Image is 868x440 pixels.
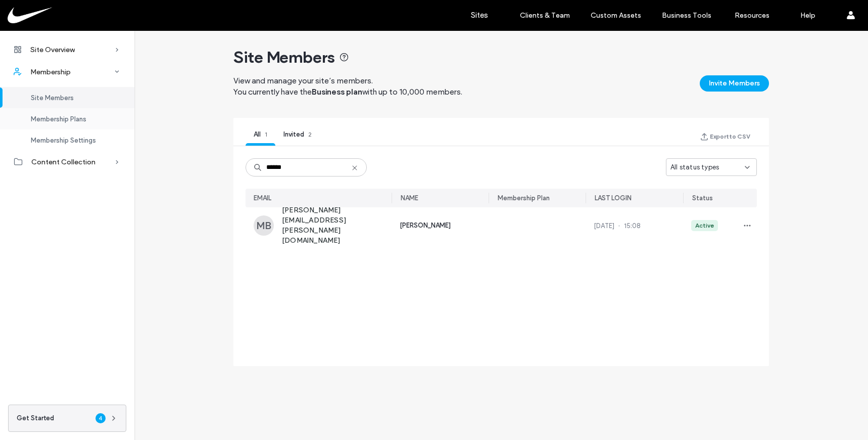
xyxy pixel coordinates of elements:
div: NAME [401,193,418,203]
button: Export to CSV [694,130,757,143]
div: Membership Plan [498,193,550,203]
span: [PERSON_NAME][EMAIL_ADDRESS][PERSON_NAME][DOMAIN_NAME] [282,205,392,246]
label: Help [800,11,815,20]
span: Membership Plans [31,115,86,123]
span: All status types [670,162,719,172]
span: 1 [265,130,267,138]
div: Status [692,193,713,203]
span: Content Collection [31,158,95,166]
span: View and manage your site’s members. [233,76,373,85]
span: Site Overview [30,46,75,54]
label: Clients & Team [520,11,570,20]
span: Get Started [17,413,54,423]
span: Membership Settings [31,137,96,144]
div: MB [254,215,274,236]
div: Active [695,221,714,230]
label: Resources [735,11,769,20]
span: [PERSON_NAME] [400,221,451,231]
span: [DATE] [594,222,614,230]
span: 2 [308,130,312,138]
div: LAST LOGIN [595,193,632,203]
button: Invite Members [700,75,769,92]
div: EMAIL [254,193,271,203]
div: 4 [95,413,106,423]
label: Business Tools [662,11,711,20]
span: All [254,130,261,138]
button: Get Started4 [8,405,126,432]
span: You currently have the with up to 10,000 members. [233,87,462,97]
span: Membership [30,68,71,76]
label: Custom Assets [591,11,641,20]
b: Business plan [312,87,362,97]
span: Invited [283,130,304,138]
span: Site Members [233,47,349,67]
span: Help [23,7,44,16]
span: Site Members [31,94,74,102]
span: 15:08 [624,222,641,230]
label: Sites [471,11,488,20]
